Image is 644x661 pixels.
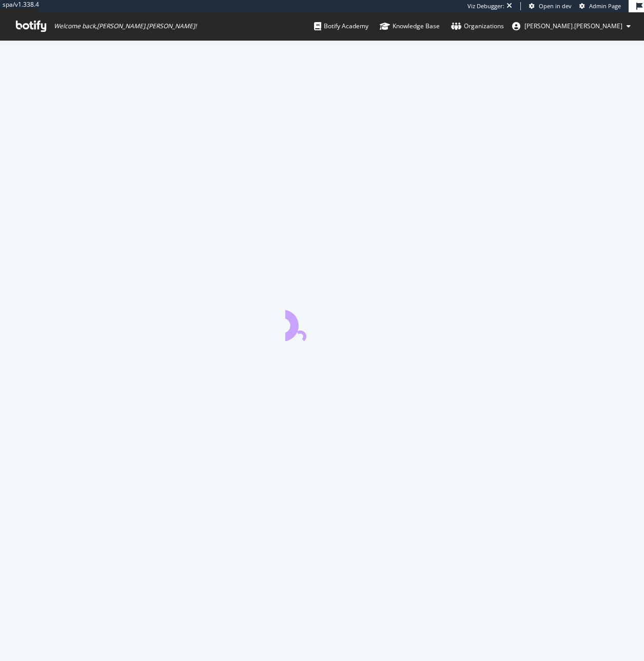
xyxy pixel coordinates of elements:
[451,12,504,40] a: Organizations
[380,12,440,40] a: Knowledge Base
[314,21,368,31] div: Botify Academy
[579,2,621,10] a: Admin Page
[451,21,504,31] div: Organizations
[529,2,572,10] a: Open in dev
[589,2,621,10] span: Admin Page
[524,22,622,30] span: jessica.jordan
[380,21,440,31] div: Knowledge Base
[54,22,197,30] span: Welcome back, [PERSON_NAME].[PERSON_NAME] !
[504,18,639,34] button: [PERSON_NAME].[PERSON_NAME]
[539,2,572,10] span: Open in dev
[467,2,504,10] div: Viz Debugger:
[314,12,368,40] a: Botify Academy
